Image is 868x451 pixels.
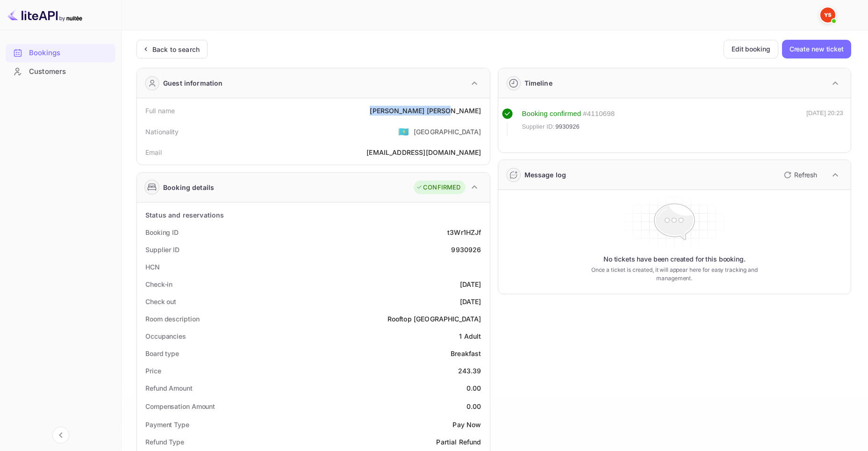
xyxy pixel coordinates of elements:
div: Nationality [145,127,179,137]
div: Rooftop [GEOGRAPHIC_DATA] [387,314,481,324]
p: No tickets have been created for this booking. [603,255,746,264]
button: Create new ticket [782,40,851,58]
div: Refund Amount [145,383,193,393]
div: 0.00 [466,401,481,411]
button: Refresh [778,167,821,182]
div: Booking confirmed [522,109,581,119]
span: United States [398,123,409,140]
div: [DATE] 20:23 [806,109,843,136]
div: Customers [6,63,115,81]
div: 0.00 [466,383,481,393]
div: Booking details [163,182,214,192]
div: # 4110698 [583,109,615,119]
div: Guest information [163,78,223,88]
div: Compensation Amount [145,401,215,411]
img: LiteAPI logo [7,7,82,22]
span: Supplier ID: [522,122,555,131]
div: [EMAIL_ADDRESS][DOMAIN_NAME] [366,147,481,157]
div: Full name [145,106,175,116]
div: Board type [145,349,179,358]
div: [GEOGRAPHIC_DATA] [414,127,481,137]
a: Customers [6,63,115,80]
div: Payment Type [145,420,189,429]
div: Email [145,147,162,157]
a: Bookings [6,44,115,61]
div: [DATE] [460,297,481,306]
div: Customers [29,66,111,77]
button: Edit booking [724,40,778,58]
div: 1 Adult [459,331,481,341]
div: Refund Type [145,437,184,447]
div: Partial Refund [436,437,481,447]
div: Occupancies [145,331,186,341]
div: Status and reservations [145,210,224,220]
div: Bookings [6,44,115,62]
div: Booking ID [145,227,179,237]
img: Yandex Support [820,7,835,22]
div: [PERSON_NAME] [PERSON_NAME] [370,106,481,116]
div: Message log [524,170,567,180]
div: t3Wr1HZJf [447,227,481,237]
div: Check-in [145,279,172,289]
div: Breakfast [451,349,481,358]
div: Check out [145,297,176,306]
div: [DATE] [460,279,481,289]
p: Refresh [794,170,817,180]
div: 9930926 [451,245,481,255]
div: HCN [145,262,160,272]
div: Pay Now [452,420,481,429]
div: Back to search [152,44,200,54]
span: 9930926 [555,122,580,131]
div: Supplier ID [145,245,179,255]
div: Room description [145,314,199,324]
div: CONFIRMED [416,183,460,192]
div: Bookings [29,48,111,58]
button: Collapse navigation [52,427,69,444]
p: Once a ticket is created, it will appear here for easy tracking and management. [580,266,769,283]
div: 243.39 [458,366,481,376]
div: Timeline [524,78,552,88]
div: Price [145,366,161,376]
